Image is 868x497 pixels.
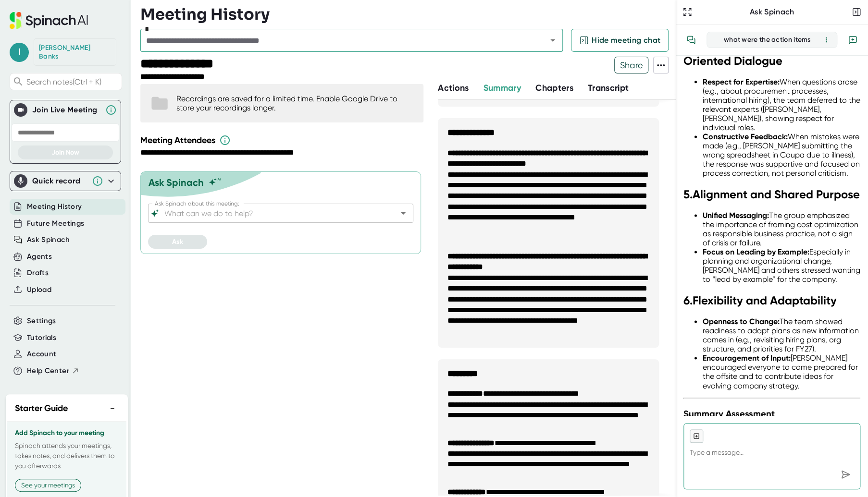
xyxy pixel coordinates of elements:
[703,247,860,284] li: Especially in planning and organizational change, [PERSON_NAME] and others stressed wanting to “l...
[703,77,860,132] li: When questions arose (e.g., about procurement processes, international hiring), the team deferred...
[51,148,79,157] span: Join Now
[26,77,119,86] span: Search notes (Ctrl + K)
[694,7,850,17] div: Ask Spinach
[703,317,780,326] strong: Openness to Change:
[16,105,25,115] img: Join Live Meeting
[843,30,862,49] button: New conversation
[546,34,559,47] button: Open
[703,77,780,86] strong: Respect for Expertise:
[15,429,119,437] h3: Add Spinach to your meeting
[27,349,56,360] button: Account
[703,353,860,390] li: [PERSON_NAME] encouraged everyone to come prepared for the offsite and to contribute ideas for ev...
[15,441,119,471] p: Spinach attends your meetings, takes notes, and delivers them to you afterwards
[172,238,183,246] span: Ask
[15,402,68,415] h2: Starter Guide
[683,293,860,307] h2: 6.
[614,57,648,73] button: Share
[27,234,70,245] button: Ask Spinach
[681,5,694,19] button: Expand to Ask Spinach page
[176,94,414,112] div: Recordings are saved for a limited time. Enable Google Drive to store your recordings longer.
[39,44,111,61] div: Lisa Banks
[10,43,29,62] span: l
[27,332,56,343] button: Tutorials
[683,408,775,419] strong: Summary Assessment
[162,206,382,220] input: What can we do to help?
[571,29,669,52] button: Hide meeting chat
[27,365,79,376] button: Help Center
[713,36,821,44] div: what were the action items
[14,100,117,120] div: Join Live MeetingJoin Live Meeting
[483,83,521,93] span: Summary
[850,5,863,19] button: Close conversation sidebar
[18,145,113,159] button: Join Now
[27,218,84,229] button: Future Meetings
[535,82,573,95] button: Chapters
[14,171,117,191] div: Quick record
[703,211,769,220] strong: Unified Messaging:
[27,251,52,262] button: Agents
[682,30,701,49] button: View conversation history
[32,176,87,186] div: Quick record
[535,83,573,93] span: Chapters
[588,82,629,95] button: Transcript
[683,187,860,201] h2: 5.
[588,83,629,93] span: Transcript
[703,132,860,178] li: When mistakes were made (e.g., [PERSON_NAME] submitting the wrong spreadsheet in Coupa due to ill...
[27,201,82,212] button: Meeting History
[149,177,204,188] div: Ask Spinach
[15,479,81,492] button: See your meetings
[483,82,521,95] button: Summary
[693,293,837,307] strong: Flexibility and Adaptability
[140,134,426,146] div: Meeting Attendees
[27,315,56,327] button: Settings
[438,82,469,95] button: Actions
[27,365,69,376] span: Help Center
[837,466,854,483] div: Send message
[592,35,660,46] span: Hide meeting chat
[148,235,207,249] button: Ask
[438,83,469,93] span: Actions
[703,317,860,353] li: The team showed readiness to adapt plans as new information comes in (e.g., revisiting hiring pla...
[140,5,270,24] h3: Meeting History
[397,206,410,220] button: Open
[32,105,100,115] div: Join Live Meeting
[703,353,791,363] strong: Encouragement of Input:
[27,284,51,295] button: Upload
[27,267,49,279] button: Drafts
[703,132,788,141] strong: Constructive Feedback:
[693,187,860,201] strong: Alignment and Shared Purpose
[703,247,809,256] strong: Focus on Leading by Example:
[106,401,119,415] button: −
[703,211,860,247] li: The group emphasized the importance of framing cost optimization as responsible business practice...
